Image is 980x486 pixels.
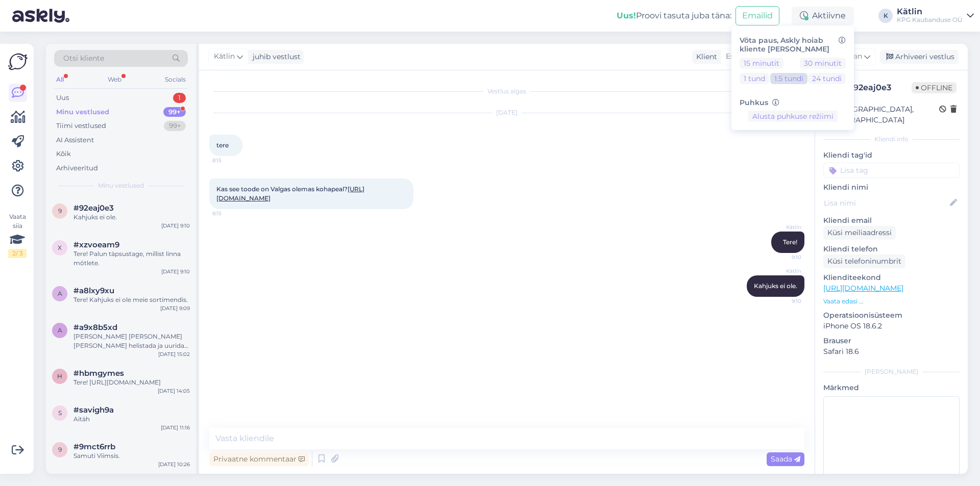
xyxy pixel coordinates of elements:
[823,163,960,178] input: Lisa tag
[161,222,190,229] div: [DATE] 9:10
[158,387,190,395] div: [DATE] 14:05
[163,73,188,86] div: Socials
[8,52,28,71] img: Askly Logo
[823,346,960,357] p: Safari 18.6
[823,244,960,254] p: Kliendi telefon
[770,73,807,84] button: 1.5 tundi
[173,93,186,103] div: 1
[63,53,104,64] span: Otsi kliente
[56,149,71,159] div: Kõik
[73,332,190,350] div: [PERSON_NAME] [PERSON_NAME] [PERSON_NAME] helistada ja uurida saadavust, siit leiate kontaktid: [...
[783,238,797,246] span: Tere!
[823,272,960,283] p: Klienditeekond
[158,461,190,468] div: [DATE] 10:26
[763,267,801,275] span: Kätlin
[73,369,124,378] span: #hbmgymes
[212,157,251,164] span: 8:15
[823,336,960,346] p: Brauser
[73,203,114,213] span: #92eaj0e3
[823,382,960,393] p: Märkmed
[98,181,144,190] span: Minu vestlused
[740,36,846,54] h6: Võta paus, Askly hoiab kliente [PERSON_NAME]
[823,254,905,268] div: Küsi telefoninumbrit
[878,9,893,23] div: K
[73,286,114,295] span: #a8lxy9xu
[216,141,229,149] span: tere
[73,378,190,387] div: Tere! [URL][DOMAIN_NAME]
[73,451,190,461] div: Samuti Viimsis.
[209,108,804,117] div: [DATE]
[106,73,124,86] div: Web
[161,268,190,275] div: [DATE] 9:10
[73,415,190,424] div: Aitäh
[73,240,119,249] span: #xzvoeam9
[692,52,717,62] div: Klient
[823,182,960,193] p: Kliendi nimi
[740,98,846,107] h6: Puhkus
[57,372,62,380] span: h
[158,350,190,358] div: [DATE] 15:02
[763,223,801,231] span: Kätlin
[164,121,186,131] div: 99+
[56,163,98,173] div: Arhiveeritud
[897,8,974,24] a: KätlinKPG Kaubanduse OÜ
[848,82,912,94] div: # 92eaj0e3
[740,58,783,69] button: 15 minutit
[880,50,959,64] div: Arhiveeri vestlus
[823,367,960,376] div: [PERSON_NAME]
[160,304,190,312] div: [DATE] 9:09
[800,58,846,69] button: 30 minutit
[58,207,62,215] span: 9
[763,297,801,305] span: 9:10
[212,210,251,217] span: 8:15
[73,249,190,268] div: Tere! Palun täpsustage, millist linna mõtlete.
[58,409,62,417] span: s
[912,82,957,93] span: Offline
[163,107,186,117] div: 99+
[792,7,854,25] div: Aktiivne
[73,295,190,304] div: Tere! Kahjuks ei ole meie sortimendis.
[826,104,939,125] div: [GEOGRAPHIC_DATA], [GEOGRAPHIC_DATA]
[8,249,27,258] div: 2 / 3
[214,51,235,62] span: Kätlin
[73,405,114,415] span: #savigh9a
[56,107,109,117] div: Minu vestlused
[748,111,838,122] button: Alusta puhkuse režiimi
[209,87,804,96] div: Vestlus algas
[54,73,66,86] div: All
[726,51,757,62] span: Estonian
[249,52,301,62] div: juhib vestlust
[754,282,797,290] span: Kahjuks ei ole.
[897,8,963,16] div: Kätlin
[58,446,62,453] span: 9
[763,253,801,261] span: 9:10
[56,135,94,145] div: AI Assistent
[73,442,115,451] span: #9mct6rrb
[823,150,960,161] p: Kliendi tag'id
[216,185,364,202] span: Kas see toode on Valgas olemas kohapeal?
[736,6,779,25] button: Emailid
[823,226,896,240] div: Küsi meiliaadressi
[823,310,960,321] p: Operatsioonisüsteem
[617,10,731,22] div: Proovi tasuta juba täna:
[823,284,903,293] a: [URL][DOMAIN_NAME]
[58,290,62,297] span: a
[8,212,27,258] div: Vaata siia
[824,197,948,209] input: Lisa nimi
[209,452,309,466] div: Privaatne kommentaar
[823,215,960,226] p: Kliendi email
[823,321,960,331] p: iPhone OS 18.6.2
[897,16,963,24] div: KPG Kaubanduse OÜ
[56,121,106,131] div: Tiimi vestlused
[161,424,190,431] div: [DATE] 11:16
[58,326,62,334] span: a
[73,213,190,222] div: Kahjuks ei ole.
[823,135,960,144] div: Kliendi info
[58,244,62,251] span: x
[808,73,846,84] button: 24 tundi
[617,11,636,20] b: Uus!
[740,73,769,84] button: 1 tund
[73,323,117,332] span: #a9x8b5xd
[823,297,960,306] p: Vaata edasi ...
[771,454,800,464] span: Saada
